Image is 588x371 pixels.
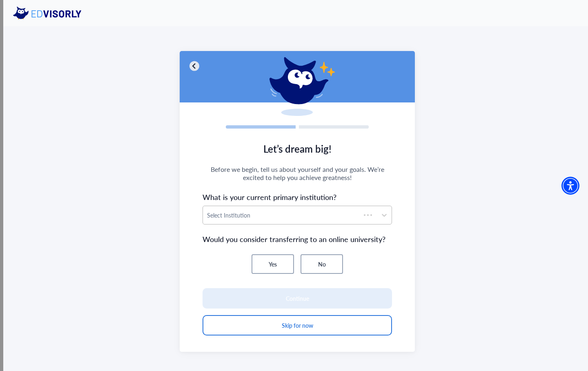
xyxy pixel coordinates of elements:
img: eddy logo [13,7,88,20]
span: What is your current primary institution? [203,191,392,202]
span: Let’s dream big! [203,142,392,156]
button: Skip for now [203,315,392,335]
button: Yes [252,254,294,274]
img: chevron-left-circle [189,61,199,71]
span: Would you consider transferring to an online university? [203,233,392,244]
span: Before we begin, tell us about yourself and your goals. We’re excited to help you achieve greatness! [203,165,392,182]
img: eddy-sparkles [269,57,335,116]
div: Accessibility Menu [561,177,579,195]
button: No [301,254,343,274]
